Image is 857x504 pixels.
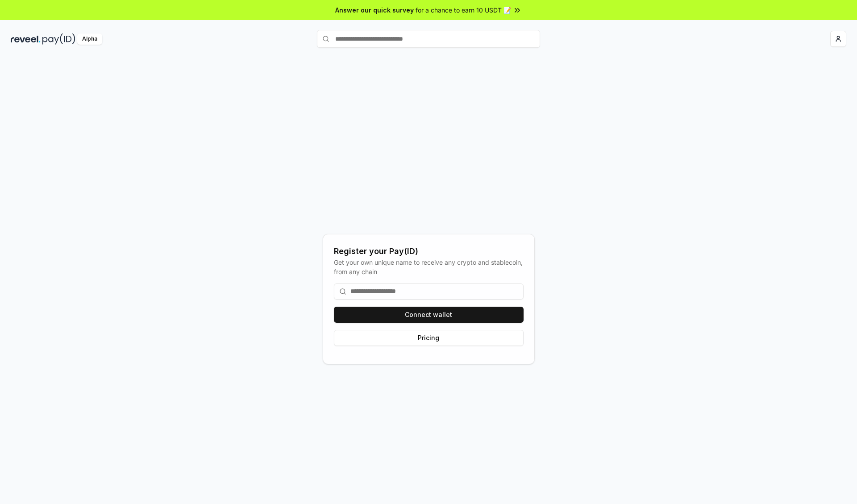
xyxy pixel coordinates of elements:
div: Register your Pay(ID) [334,245,524,258]
span: for a chance to earn 10 USDT 📝 [416,5,511,15]
button: Pricing [334,330,524,346]
img: reveel_dark [11,33,41,45]
img: pay_id [42,33,75,45]
button: Connect wallet [334,307,524,323]
span: Answer our quick survey [335,5,414,15]
div: Alpha [77,33,102,45]
div: Get your own unique name to receive any crypto and stablecoin, from any chain [334,258,524,276]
